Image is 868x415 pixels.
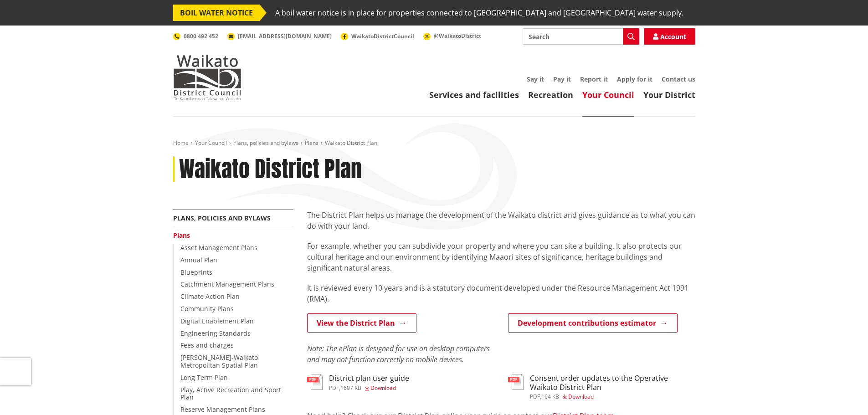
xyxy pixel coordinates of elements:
[508,374,695,399] a: Consent order updates to the Operative Waikato District Plan pdf,164 KB Download
[582,89,634,100] a: Your Council
[184,32,218,40] span: 0800 492 452
[173,32,218,40] a: 0800 492 452
[341,32,414,40] a: WaikatoDistrictCouncil
[329,384,339,392] span: pdf
[227,32,332,40] a: [EMAIL_ADDRESS][DOMAIN_NAME]
[530,393,540,400] span: pdf
[617,75,652,83] a: Apply for it
[429,89,519,100] a: Services and facilities
[307,374,409,390] a: District plan user guide pdf,1697 KB Download
[644,28,695,45] a: Account
[307,374,323,390] img: document-pdf.svg
[307,241,695,273] p: For example, whether you can subdivide your property and where you can site a building. It also p...
[523,28,639,45] input: Search input
[329,385,409,391] div: ,
[180,268,212,277] a: Blueprints
[662,75,695,83] a: Contact us
[195,139,227,147] a: Your Council
[180,329,251,338] a: Engineering Standards
[180,405,265,414] a: Reserve Management Plans
[180,317,254,325] a: Digital Enablement Plan
[307,282,695,304] p: It is reviewed every 10 years and is a statutory document developed under the Resource Management...
[180,304,234,313] a: Community Plans
[238,32,332,40] span: [EMAIL_ADDRESS][DOMAIN_NAME]
[434,32,481,40] span: @WaikatoDistrict
[180,341,234,349] a: Fees and charges
[307,210,695,231] p: The District Plan helps us manage the development of the Waikato district and gives guidance as t...
[173,55,241,100] img: Waikato District Council - Te Kaunihera aa Takiwaa o Waikato
[179,156,362,183] h1: Waikato District Plan
[528,89,573,100] a: Recreation
[307,343,490,364] em: Note: The ePlan is designed for use on desktop computers and may not function correctly on mobile...
[553,75,571,83] a: Pay it
[180,385,281,402] a: Play, Active Recreation and Sport Plan
[180,280,274,288] a: Catchment Management Plans
[233,139,298,147] a: Plans, policies and bylaws
[325,139,377,147] span: Waikato District Plan
[351,32,414,40] span: WaikatoDistrictCouncil
[530,394,695,400] div: ,
[275,5,683,21] span: A boil water notice is in place for properties connected to [GEOGRAPHIC_DATA] and [GEOGRAPHIC_DAT...
[173,5,260,21] span: BOIL WATER NOTICE
[173,139,695,147] nav: breadcrumb
[307,313,416,333] a: View the District Plan
[340,384,361,392] span: 1697 KB
[180,373,228,382] a: Long Term Plan
[305,139,318,147] a: Plans
[643,89,695,100] a: Your District
[180,256,217,264] a: Annual Plan
[530,374,695,391] h3: Consent order updates to the Operative Waikato District Plan
[329,374,409,383] h3: District plan user guide
[370,384,396,392] span: Download
[180,292,240,301] a: Climate Action Plan
[508,374,524,390] img: document-pdf.svg
[527,75,544,83] a: Say it
[173,231,190,240] a: Plans
[173,139,189,147] a: Home
[423,32,481,40] a: @WaikatoDistrict
[508,313,678,333] a: Development contributions estimator
[180,243,257,252] a: Asset Management Plans
[541,393,559,400] span: 164 KB
[173,214,271,222] a: Plans, policies and bylaws
[180,353,258,369] a: [PERSON_NAME]-Waikato Metropolitan Spatial Plan
[580,75,608,83] a: Report it
[568,393,594,400] span: Download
